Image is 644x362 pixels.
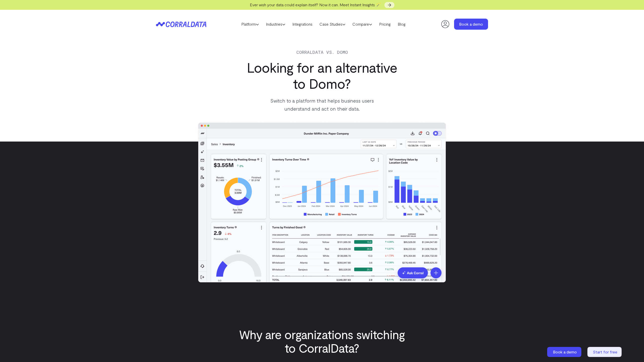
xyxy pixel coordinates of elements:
[376,20,394,28] a: Pricing
[289,20,316,28] a: Integrations
[250,2,381,7] span: Ever wish your data could explain itself? Now it can. Meet Instant Insights 🪄
[258,97,386,113] p: Switch to a platform that helps business users understand and act on their data.
[316,20,349,28] a: Case Studies
[547,347,582,357] a: Book a demo
[234,328,410,355] h2: Why are organizations switching to CorralData?
[593,349,617,354] span: Start for free
[240,59,404,92] h1: Looking for an alternative to Domo?
[587,347,623,357] a: Start for free
[238,20,262,28] a: Platform
[454,19,488,30] a: Book a demo
[240,49,404,56] p: Corraldata vs. Domo
[394,20,409,28] a: Blog
[262,20,289,28] a: Industries
[553,349,577,354] span: Book a demo
[349,20,376,28] a: Compare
